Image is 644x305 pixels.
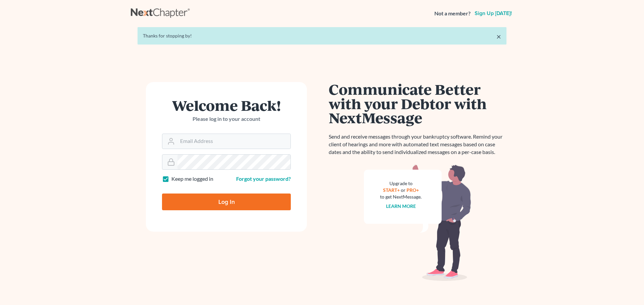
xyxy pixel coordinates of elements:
a: START+ [383,187,400,193]
input: Email Address [177,134,290,149]
a: PRO+ [407,187,419,193]
h1: Welcome Back! [162,98,291,112]
a: Learn more [386,203,416,209]
strong: Not a member? [434,10,471,17]
div: to get NextMessage. [380,194,422,200]
div: Upgrade to [380,180,422,187]
a: Sign up [DATE]! [473,11,513,16]
h1: Communicate Better with your Debtor with NextMessage [329,82,506,125]
div: Thanks for stopping by! [143,32,501,39]
a: Forgot your password? [236,175,291,182]
img: nextmessage_bg-59042aed3d76b12b5cd301f8e5b87938c9018125f34e5fa2b7a6b67550977c72.svg [364,164,471,281]
a: × [496,32,501,41]
p: Send and receive messages through your bankruptcy software. Remind your client of hearings and mo... [329,133,506,156]
label: Keep me logged in [171,175,213,183]
input: Log In [162,194,291,210]
span: or [401,187,406,193]
p: Please log in to your account [162,115,291,123]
